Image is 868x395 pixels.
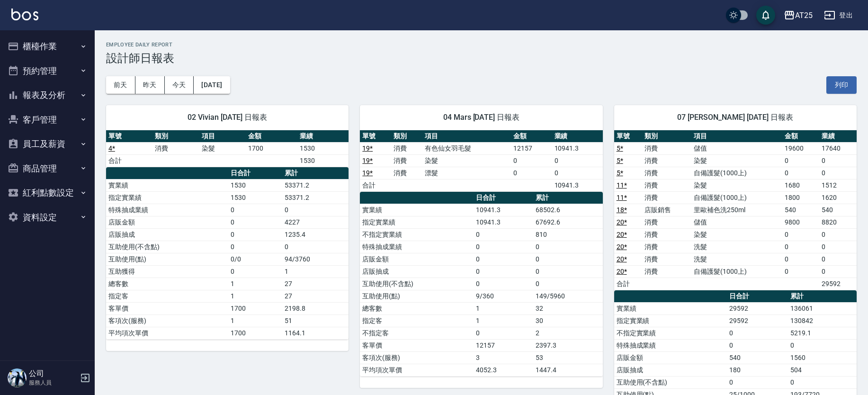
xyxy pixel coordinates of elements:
[282,228,349,241] td: 1235.4
[533,228,602,241] td: 810
[614,351,727,364] td: 店販金額
[614,376,727,388] td: 互助使用(不含點)
[642,241,691,253] td: 消費
[552,154,603,167] td: 0
[511,154,552,167] td: 0
[614,339,727,351] td: 特殊抽成業績
[29,369,77,378] h5: 公司
[819,216,857,228] td: 8820
[391,167,422,179] td: 消費
[533,314,602,327] td: 30
[626,113,845,122] span: 07 [PERSON_NAME] [DATE] 日報表
[511,130,552,143] th: 金額
[391,130,422,143] th: 類別
[691,228,782,241] td: 染髮
[135,76,165,94] button: 昨天
[228,290,282,302] td: 1
[228,204,282,216] td: 0
[106,204,228,216] td: 特殊抽成業績
[106,241,228,253] td: 互助使用(不含點)
[474,253,533,265] td: 0
[106,253,228,265] td: 互助使用(點)
[360,327,474,339] td: 不指定客
[614,278,643,290] td: 合計
[371,113,591,122] span: 04 Mars [DATE] 日報表
[228,179,282,191] td: 1530
[691,204,782,216] td: 里歐補色洗250ml
[106,290,228,302] td: 指定客
[782,142,820,154] td: 19600
[228,191,282,204] td: 1530
[533,253,602,265] td: 0
[117,113,337,122] span: 02 Vivian [DATE] 日報表
[819,278,857,290] td: 29592
[642,228,691,241] td: 消費
[297,154,349,167] td: 1530
[282,327,349,339] td: 1164.1
[474,290,533,302] td: 9/360
[819,265,857,278] td: 0
[360,314,474,327] td: 指定客
[727,351,788,364] td: 540
[246,142,297,154] td: 1700
[788,314,857,327] td: 130842
[282,241,349,253] td: 0
[642,130,691,143] th: 類別
[360,278,474,290] td: 互助使用(不含點)
[533,265,602,278] td: 0
[788,327,857,339] td: 5219.1
[228,241,282,253] td: 0
[614,327,727,339] td: 不指定實業績
[819,130,857,143] th: 業績
[194,76,230,94] button: [DATE]
[106,179,228,191] td: 實業績
[533,192,602,204] th: 累計
[106,216,228,228] td: 店販金額
[282,265,349,278] td: 1
[4,205,91,230] button: 資料設定
[788,364,857,376] td: 504
[691,265,782,278] td: 自備護髮(1000上)
[533,290,602,302] td: 149/5960
[533,364,602,376] td: 1447.4
[756,6,775,25] button: save
[199,130,246,143] th: 項目
[727,327,788,339] td: 0
[533,278,602,290] td: 0
[782,253,820,265] td: 0
[691,253,782,265] td: 洗髮
[106,130,349,167] table: a dense table
[228,265,282,278] td: 0
[782,154,820,167] td: 0
[819,167,857,179] td: 0
[474,228,533,241] td: 0
[8,368,27,387] img: Person
[691,179,782,191] td: 染髮
[228,253,282,265] td: 0/0
[4,83,91,108] button: 報表及分析
[228,216,282,228] td: 0
[819,228,857,241] td: 0
[360,290,474,302] td: 互助使用(點)
[782,241,820,253] td: 0
[727,376,788,388] td: 0
[106,154,152,167] td: 合計
[474,351,533,364] td: 3
[642,265,691,278] td: 消費
[819,253,857,265] td: 0
[360,265,474,278] td: 店販抽成
[4,59,91,83] button: 預約管理
[642,179,691,191] td: 消費
[422,142,511,154] td: 有色仙女羽毛髮
[795,9,813,21] div: AT25
[474,364,533,376] td: 4052.3
[474,265,533,278] td: 0
[297,130,349,143] th: 業績
[552,167,603,179] td: 0
[282,204,349,216] td: 0
[228,314,282,327] td: 1
[533,241,602,253] td: 0
[533,204,602,216] td: 68502.6
[533,351,602,364] td: 53
[165,76,194,94] button: 今天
